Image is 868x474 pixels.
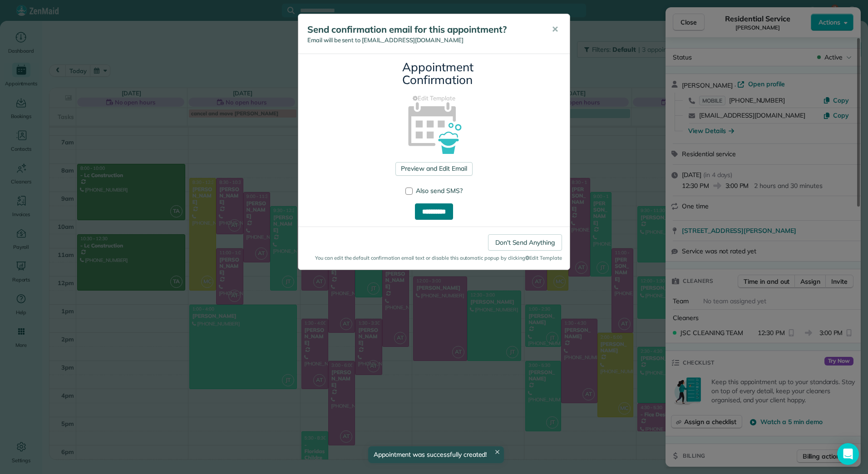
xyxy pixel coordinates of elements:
[402,61,466,87] h3: Appointment Confirmation
[488,234,562,251] a: Don't Send Anything
[395,162,472,176] a: Preview and Edit Email
[416,187,463,195] span: Also send SMS?
[307,36,464,44] span: Email will be sent to [EMAIL_ADDRESS][DOMAIN_NAME]
[307,23,539,36] h5: Send confirmation email for this appointment?
[306,254,562,262] small: You can edit the default confirmation email text or disable this automatic popup by clicking Edit...
[394,86,475,168] img: appointment_confirmation_icon-141e34405f88b12ade42628e8c248340957700ab75a12ae832a8710e9b578dc5.png
[837,443,859,465] div: Open Intercom Messenger
[368,446,504,463] div: Appointment was successfully created!
[305,94,563,103] a: Edit Template
[552,24,558,35] span: ✕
